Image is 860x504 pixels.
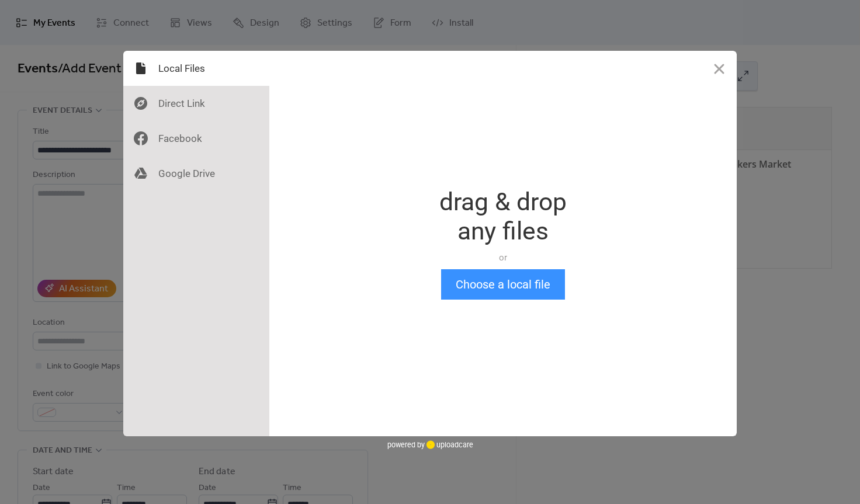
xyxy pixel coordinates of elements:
[439,187,567,246] div: drag & drop any files
[123,51,269,86] div: Local Files
[425,440,473,449] a: uploadcare
[387,436,473,454] div: powered by
[123,86,269,121] div: Direct Link
[439,252,567,263] div: or
[123,156,269,191] div: Google Drive
[123,121,269,156] div: Facebook
[702,51,737,86] button: Close
[441,269,565,300] button: Choose a local file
